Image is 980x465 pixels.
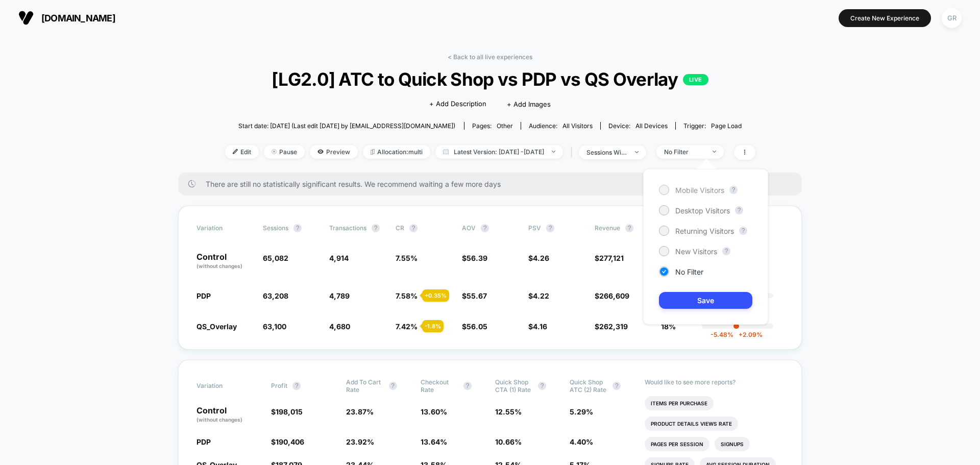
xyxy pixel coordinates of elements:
[396,322,418,331] span: 7.42 %
[263,291,288,300] span: 63,208
[586,149,627,156] div: sessions with impression
[675,227,734,235] span: Returning Visitors
[533,254,549,262] span: 4.26
[625,224,633,232] button: ?
[715,437,750,451] li: Signups
[675,247,717,256] span: New Visitors
[552,151,555,153] img: end
[507,100,551,108] span: + Add Images
[599,291,629,300] span: 266,609
[675,267,703,276] span: No Filter
[659,292,752,309] button: Save
[197,417,242,423] span: (without changes)
[448,53,532,61] a: < Back to all live experiences
[683,122,742,130] div: Trigger:
[562,122,593,130] span: All Visitors
[276,407,303,416] span: 198,015
[421,437,447,446] span: 13.64 %
[429,99,486,109] span: + Add Description
[528,291,549,300] span: $
[197,253,253,270] p: Control
[538,382,546,390] button: ?
[41,13,115,23] span: [DOMAIN_NAME]
[612,382,621,390] button: ?
[292,382,301,390] button: ?
[722,247,730,255] button: ?
[422,289,449,302] div: + 0.35 %
[271,407,303,416] span: $
[271,382,287,389] span: Profit
[528,322,547,331] span: $
[346,407,374,416] span: 23.87 %
[664,148,705,156] div: No Filter
[197,406,261,424] p: Control
[462,322,487,331] span: $
[197,263,242,269] span: (without changes)
[329,254,349,262] span: 4,914
[595,322,628,331] span: $
[713,151,716,153] img: end
[421,378,458,394] span: Checkout Rate
[635,122,668,130] span: all devices
[421,407,447,416] span: 13.60 %
[396,254,418,262] span: 7.55 %
[371,149,375,155] img: rebalance
[329,291,350,300] span: 4,789
[645,417,738,431] li: Product Details Views Rate
[595,254,624,262] span: $
[435,145,563,159] span: Latest Version: [DATE] - [DATE]
[570,378,607,394] span: Quick Shop ATC (2) rate
[675,206,730,215] span: Desktop Visitors
[396,224,404,232] span: CR
[467,291,487,300] span: 55.67
[276,437,304,446] span: 190,406
[497,122,513,130] span: other
[422,320,444,332] div: - 1.8 %
[197,291,211,300] span: PDP
[310,145,358,159] span: Preview
[472,122,513,130] div: Pages:
[529,122,593,130] div: Audience:
[533,291,549,300] span: 4.22
[645,437,709,451] li: Pages Per Session
[206,180,781,188] span: There are still no statistically significant results. We recommend waiting a few more days
[233,149,238,154] img: edit
[735,206,743,214] button: ?
[18,10,34,26] img: Visually logo
[568,145,579,160] span: |
[363,145,430,159] span: Allocation: multi
[570,407,593,416] span: 5.29 %
[329,322,350,331] span: 4,680
[15,10,118,26] button: [DOMAIN_NAME]
[570,437,593,446] span: 4.40 %
[481,224,489,232] button: ?
[600,122,675,130] span: Device:
[329,224,366,232] span: Transactions
[635,151,639,153] img: end
[443,149,449,154] img: calendar
[599,254,624,262] span: 277,121
[467,254,487,262] span: 56.39
[293,224,302,232] button: ?
[346,378,384,394] span: Add To Cart Rate
[462,224,476,232] span: AOV
[197,224,253,232] span: Variation
[197,322,237,331] span: QS_Overlay
[238,122,455,130] span: Start date: [DATE] (Last edit [DATE] by [EMAIL_ADDRESS][DOMAIN_NAME])
[225,145,259,159] span: Edit
[272,149,277,154] img: end
[409,224,418,232] button: ?
[462,291,487,300] span: $
[467,322,487,331] span: 56.05
[251,68,728,90] span: [LG2.0] ATC to Quick Shop vs PDP vs QS Overlay
[711,122,742,130] span: Page Load
[263,224,288,232] span: Sessions
[599,322,628,331] span: 262,319
[739,227,747,235] button: ?
[495,437,522,446] span: 10.66 %
[372,224,380,232] button: ?
[271,437,304,446] span: $
[528,224,541,232] span: PSV
[645,396,714,410] li: Items Per Purchase
[675,186,724,194] span: Mobile Visitors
